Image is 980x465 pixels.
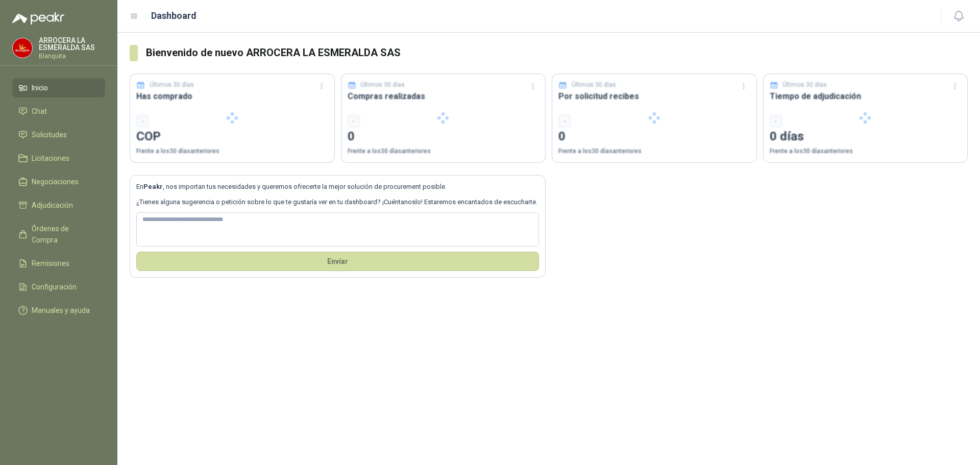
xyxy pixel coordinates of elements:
h1: Dashboard [151,9,197,23]
a: Órdenes de Compra [12,219,105,250]
a: Negociaciones [12,172,105,191]
a: Adjudicación [12,195,105,215]
a: Manuales y ayuda [12,301,105,320]
span: Configuración [32,281,77,292]
span: Licitaciones [32,153,69,164]
span: Manuales y ayuda [32,305,90,316]
span: Adjudicación [32,200,73,211]
a: Solicitudes [12,125,105,144]
img: Logo peakr [12,12,64,25]
p: En , nos importan tus necesidades y queremos ofrecerte la mejor solución de procurement posible. [136,182,539,192]
p: Blanquita [39,53,105,59]
span: Chat [32,106,47,117]
h3: Bienvenido de nuevo ARROCERA LA ESMERALDA SAS [146,45,968,61]
span: Órdenes de Compra [32,223,95,246]
a: Licitaciones [12,149,105,168]
a: Remisiones [12,254,105,273]
span: Solicitudes [32,129,67,140]
b: Peakr [143,183,163,190]
span: Remisiones [32,258,69,269]
p: ARROCERA LA ESMERALDA SAS [39,37,105,51]
span: Negociaciones [32,176,79,187]
img: Company Logo [13,38,32,58]
a: Chat [12,102,105,121]
a: Configuración [12,277,105,297]
span: Inicio [32,82,48,93]
p: ¿Tienes alguna sugerencia o petición sobre lo que te gustaría ver en tu dashboard? ¡Cuéntanoslo! ... [136,197,539,207]
a: Inicio [12,78,105,97]
button: Envíar [136,252,539,271]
